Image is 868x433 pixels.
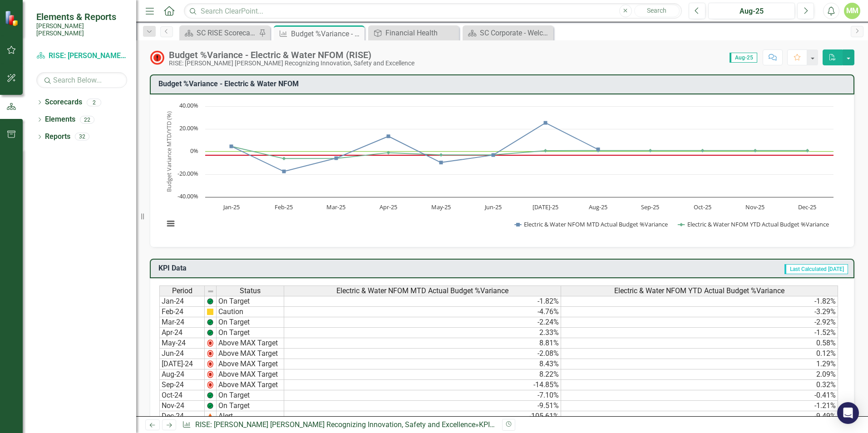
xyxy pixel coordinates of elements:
[75,133,89,141] div: 32
[159,317,205,328] td: Mar-24
[647,7,666,14] span: Search
[284,317,561,328] td: -2.24%
[284,296,561,307] td: -1.82%
[217,411,284,422] td: Alert
[533,203,558,211] text: [DATE]-25
[150,50,164,65] img: Above MAX Target
[222,203,240,211] text: Jan-25
[207,319,214,326] img: Z
[230,144,233,148] path: Jan-25, 4.62180741. Electric & Water NFOM MTD Actual Budget %Variance .
[159,369,205,380] td: Aug-24
[207,340,214,347] img: 2Q==
[561,349,838,359] td: 0.12%
[178,192,198,200] text: -40.00%
[45,97,82,108] a: Scorecards
[708,3,795,19] button: Aug-25
[45,132,70,142] a: Reports
[284,380,561,390] td: -14.85%
[184,3,682,19] input: Search ClearPoint...
[179,101,198,109] text: 40.00%
[479,420,495,429] a: KPIs
[190,147,198,155] text: 0%
[284,369,561,380] td: 8.22%
[282,169,286,173] path: Feb-25, -17.46251683. Electric & Water NFOM MTD Actual Budget %Variance .
[217,401,284,411] td: On Target
[230,121,600,173] g: Electric & Water NFOM MTD Actual Budget %Variance , line 1 of 2 with 12 data points.
[561,359,838,369] td: 1.29%
[159,359,205,369] td: [DATE]-24
[431,203,451,211] text: May-25
[217,349,284,359] td: Above MAX Target
[159,349,205,359] td: Jun-24
[561,307,838,317] td: -3.29%
[480,27,551,39] div: SC Corporate - Welcome to ClearPoint
[597,148,600,151] path: Aug-25, 1.97597081. Electric & Water NFOM MTD Actual Budget %Variance .
[159,411,205,422] td: Dec-24
[207,381,214,389] img: 2Q==
[844,3,860,19] button: MM
[284,390,561,401] td: -7.10%
[36,72,127,88] input: Search Below...
[207,402,214,409] img: Z
[169,60,414,67] div: RISE: [PERSON_NAME] [PERSON_NAME] Recognizing Innovation, Safety and Excellence
[837,402,859,424] div: Open Intercom Messenger
[165,111,173,192] text: Budget Variance MTD/YTD (%)
[217,328,284,338] td: On Target
[207,371,214,378] img: 2Q==
[45,114,75,125] a: Elements
[701,148,705,152] path: Oct-25, 0.94806034. Electric & Water NFOM YTD Actual Budget %Variance .
[164,217,177,230] button: View chart menu, Chart
[561,411,838,422] td: -9.49%
[589,203,607,211] text: Aug-25
[4,10,20,26] img: ClearPoint Strategy
[159,102,845,238] div: Chart. Highcharts interactive chart.
[182,27,256,39] a: SC RISE Scorecard - Welcome to ClearPoint
[159,328,205,338] td: Apr-24
[370,27,457,39] a: Financial Health
[207,392,214,399] img: Z
[561,369,838,380] td: 2.09%
[207,413,214,420] img: 2Q==
[284,328,561,338] td: 2.33%
[641,203,659,211] text: Sep-25
[217,296,284,307] td: On Target
[182,420,495,430] div: » »
[284,338,561,349] td: 8.81%
[291,28,362,39] div: Budget %Variance - Electric & Water NFOM (RISE)
[207,350,214,357] img: 2Q==
[465,27,551,39] a: SC Corporate - Welcome to ClearPoint
[711,6,792,17] div: Aug-25
[387,134,390,138] path: Apr-25, 13.49434429. Electric & Water NFOM MTD Actual Budget %Variance .
[439,153,443,157] path: May-25, -2.91026105. Electric & Water NFOM YTD Actual Budget %Variance .
[159,401,205,411] td: Nov-24
[207,288,214,295] img: 8DAGhfEEPCf229AAAAAElFTkSuQmCC
[158,80,849,88] h3: Budget %Variance - Electric & Water NFOM
[159,102,838,238] svg: Interactive chart
[561,296,838,307] td: -1.82%
[336,287,508,295] span: Electric & Water NFOM MTD Actual Budget %Variance
[380,203,397,211] text: Apr-25
[36,11,127,22] span: Elements & Reports
[217,380,284,390] td: Above MAX Target
[614,287,784,295] span: Electric & Water NFOM YTD Actual Budget %Variance
[561,338,838,349] td: 0.58%
[275,203,293,211] text: Feb-25
[284,349,561,359] td: -2.08%
[36,51,127,61] a: RISE: [PERSON_NAME] [PERSON_NAME] Recognizing Innovation, Safety and Excellence
[87,98,101,106] div: 2
[80,116,94,123] div: 22
[217,390,284,401] td: On Target
[159,380,205,390] td: Sep-24
[784,264,848,274] span: Last Calculated [DATE]
[561,317,838,328] td: -2.92%
[544,121,547,124] path: Jul-25, 25.34586328. Electric & Water NFOM MTD Actual Budget %Variance .
[492,153,495,157] path: Jun-25, -3.04925207. Electric & Water NFOM MTD Actual Budget %Variance .
[387,151,390,154] path: Apr-25, -0.9509906. Electric & Water NFOM YTD Actual Budget %Variance .
[217,307,284,317] td: Caution
[561,390,838,401] td: -0.41%
[169,50,414,60] div: Budget %Variance - Electric & Water NFOM (RISE)
[217,369,284,380] td: Above MAX Target
[197,27,256,39] div: SC RISE Scorecard - Welcome to ClearPoint
[326,203,345,211] text: Mar-25
[754,148,757,152] path: Nov-25, 0.94806034. Electric & Water NFOM YTD Actual Budget %Variance .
